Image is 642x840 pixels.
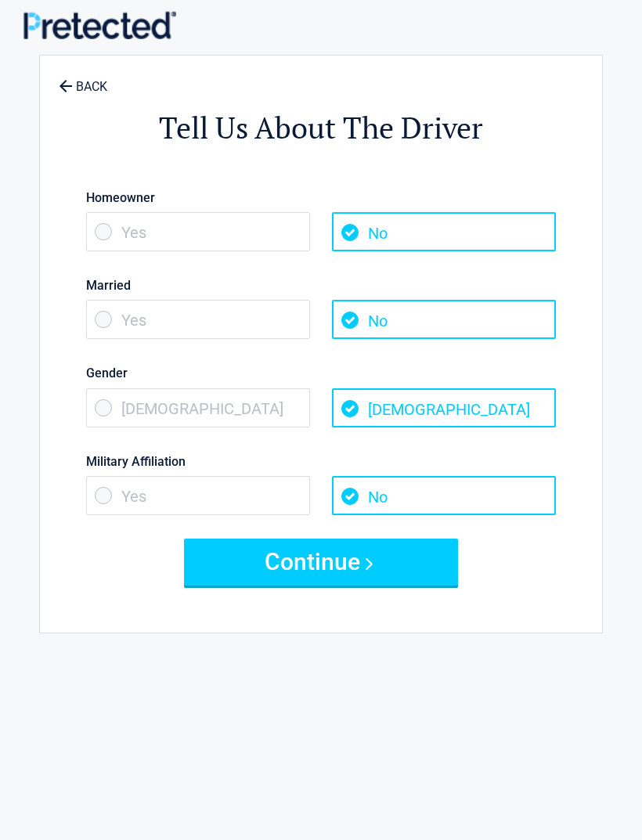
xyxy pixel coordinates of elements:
[23,11,176,38] img: Main Logo
[332,388,556,427] span: [DEMOGRAPHIC_DATA]
[86,388,310,427] span: [DEMOGRAPHIC_DATA]
[332,300,556,339] span: No
[86,212,310,251] span: Yes
[86,275,556,296] label: Married
[56,66,110,93] a: BACK
[86,362,556,384] label: Gender
[86,476,310,515] span: Yes
[86,300,310,339] span: Yes
[48,108,594,148] h2: Tell Us About The Driver
[86,451,556,472] label: Military Affiliation
[332,212,556,251] span: No
[184,539,458,586] button: Continue
[86,187,556,208] label: Homeowner
[332,476,556,515] span: No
